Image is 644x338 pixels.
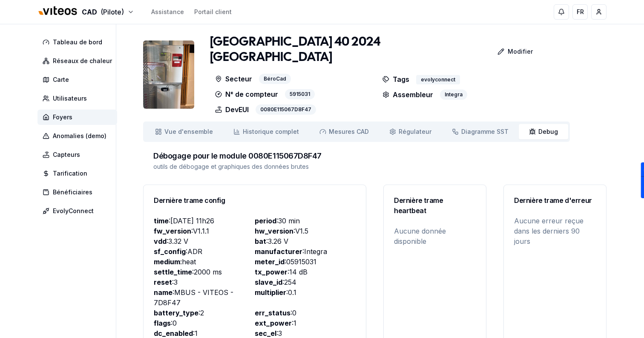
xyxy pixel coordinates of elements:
[255,329,276,338] span: sec_el
[461,127,509,136] span: Diagramme SST
[37,91,121,106] a: Utilisateurs
[255,277,356,287] p: : 254
[101,7,124,17] span: (Pilote)
[577,8,584,16] span: FR
[154,277,255,287] p: : 3
[154,267,255,277] p: : 2000 ms
[210,35,474,65] h1: [GEOGRAPHIC_DATA] 40 2024 [GEOGRAPHIC_DATA]
[255,216,356,226] p: : 30 min
[255,237,266,246] span: bat
[154,226,255,236] p: : V1.1.1
[53,132,106,140] span: Anomalies (demo)
[154,318,255,328] p: : 0
[255,246,356,257] p: : Integra
[243,127,299,136] span: Historique complet
[53,188,92,196] span: Bénéficiaires
[154,309,198,317] span: battery_type
[399,127,431,136] span: Régulateur
[154,268,192,276] span: settle_time
[82,7,97,17] span: CAD
[255,217,276,225] span: period
[255,319,292,327] span: ext_power
[255,308,356,318] p: : 0
[37,147,121,162] a: Capteurs
[53,94,87,103] span: Utilisateurs
[255,287,356,298] p: : 0.1
[37,110,121,125] a: Foyers
[223,124,309,139] a: Historique complet
[255,318,356,328] p: : 1
[154,236,255,246] p: : 3.32 V
[154,237,167,246] span: vdd
[151,8,184,16] a: Assistance
[53,38,102,46] span: Tableau de bord
[440,90,467,100] div: Integra
[309,124,379,139] a: Mesures CAD
[519,124,568,139] a: Debug
[194,8,232,16] a: Portail client
[53,169,87,178] span: Tarification
[37,72,121,87] a: Carte
[572,4,588,20] button: FR
[394,195,476,216] h3: Dernière trame heartbeat
[255,309,290,317] span: err_status
[164,127,213,136] span: Vue d'ensemble
[53,207,94,215] span: EvolyConnect
[394,226,476,246] div: Aucune donnée disponible
[255,257,356,267] p: : 05915031
[255,278,282,286] span: slave_id
[154,308,255,318] p: : 2
[382,90,433,100] p: Assembleur
[416,75,460,84] div: evolyconnect
[255,288,286,297] span: multiplier
[154,329,193,338] span: dc_enabled
[37,35,121,50] a: Tableau de bord
[53,75,69,84] span: Carte
[508,47,533,56] p: Modifier
[154,227,191,235] span: fw_version
[37,203,121,219] a: EvolyConnect
[259,74,291,84] div: BéroCad
[255,247,302,256] span: manufacturer
[514,195,596,205] h3: Dernière trame d'erreur
[37,3,134,21] button: CAD(Pilote)
[474,43,540,60] a: Modifier
[37,166,121,181] a: Tarification
[379,124,442,139] a: Régulateur
[215,89,278,99] p: N° de compteur
[255,227,293,235] span: hw_version
[154,288,172,297] span: name
[154,287,255,308] p: : MBUS - VITEOS - 7D8F47
[285,89,315,99] div: 5915031
[382,74,409,84] p: Tags
[154,278,172,286] span: reset
[153,162,596,171] p: outils de débogage et graphiques des données brutes
[37,128,121,144] a: Anomalies (demo)
[329,127,369,136] span: Mesures CAD
[154,319,171,327] span: flags
[154,257,255,267] p: : heat
[153,152,596,160] h3: Débogage pour le module 0080E115067D8F47
[143,40,194,109] img: unit Image
[145,124,223,139] a: Vue d'ensemble
[255,226,356,236] p: : V1.5
[154,246,255,257] p: : ADR
[154,247,186,256] span: sf_config
[255,268,287,276] span: tx_power
[255,267,356,277] p: : 14 dB
[215,74,252,84] p: Secteur
[154,217,169,225] span: time
[53,150,80,159] span: Capteurs
[154,257,180,266] span: medium
[255,236,356,246] p: : 3.26 V
[37,185,121,200] a: Bénéficiaires
[53,57,112,65] span: Réseaux de chaleur
[442,124,519,139] a: Diagramme SST
[154,195,356,205] h3: Dernière trame config
[256,104,316,115] div: 0080E115067D8F47
[53,113,72,121] span: Foyers
[37,53,121,69] a: Réseaux de chaleur
[215,104,249,115] p: DevEUI
[255,257,285,266] span: meter_id
[154,216,255,226] p: : [DATE] 11h26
